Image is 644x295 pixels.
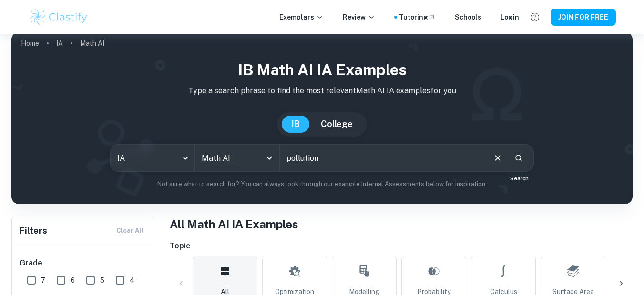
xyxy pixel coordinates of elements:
[527,9,543,25] button: Help and Feedback
[511,150,527,166] button: Search
[29,8,89,27] img: Clastify logo
[170,216,633,233] h1: All Math AI IA Examples
[455,12,481,22] a: Schools
[56,37,63,50] a: IA
[170,240,633,252] h6: Topic
[20,224,47,237] h6: Filters
[71,275,75,285] span: 6
[279,12,324,22] p: Exemplars
[80,38,104,49] p: Math AI
[489,149,507,167] button: Clear
[19,179,625,189] p: Not sure what to search for? You can always look through our example Internal Assessments below f...
[399,12,436,22] a: Tutoring
[19,85,625,97] p: Type a search phrase to find the most relevant Math AI IA examples for you
[111,145,195,171] div: IA
[501,12,519,22] a: Login
[263,151,276,165] button: Open
[100,275,104,285] span: 5
[21,37,39,50] a: Home
[41,275,45,285] span: 7
[311,116,362,133] button: College
[506,173,532,185] div: Search
[343,12,375,22] p: Review
[551,9,616,26] button: JOIN FOR FREE
[282,116,309,133] button: IB
[280,145,485,171] input: E.g. voronoi diagrams, IBD candidates spread, music...
[130,275,134,285] span: 4
[19,59,625,81] h1: IB Math AI IA examples
[20,257,147,269] h6: Grade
